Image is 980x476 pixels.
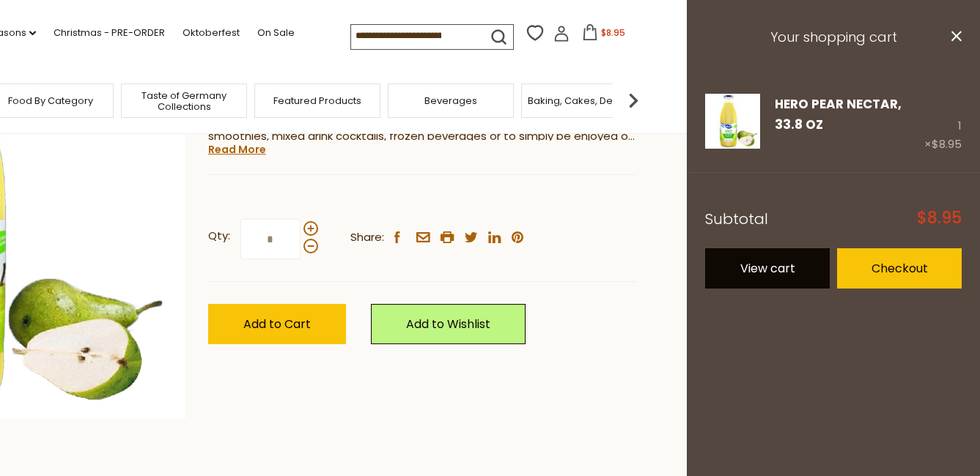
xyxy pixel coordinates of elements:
a: Read More [208,142,266,157]
button: $8.95 [572,24,635,46]
a: Oktoberfest [183,25,240,41]
a: Hero Pear Nectar, 33.8 oz [775,95,902,133]
img: Hero Pear Nectar, 33.8 oz [705,94,760,149]
span: $8.95 [601,26,625,39]
a: Food By Category [8,95,93,106]
input: Qty: [240,219,301,259]
a: Featured Products [273,95,361,106]
a: Christmas - PRE-ORDER [54,25,165,41]
span: Add to Cart [243,316,311,332]
span: $8.95 [932,136,962,152]
a: Hero Pear Nectar, 33.8 oz [705,94,760,154]
strong: Qty: [208,227,230,245]
a: Add to Wishlist [371,304,526,344]
span: $8.95 [917,210,962,226]
button: Add to Cart [208,304,346,344]
a: View cart [705,248,830,289]
img: next arrow [619,86,648,115]
a: Checkout [837,248,962,289]
span: Share: [350,228,384,247]
a: On Sale [257,25,295,41]
a: Taste of Germany Collections [125,90,243,112]
span: Subtotal [705,209,768,229]
a: Baking, Cakes, Desserts [528,95,641,106]
a: Beverages [424,95,477,106]
div: 1 × [924,94,962,154]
